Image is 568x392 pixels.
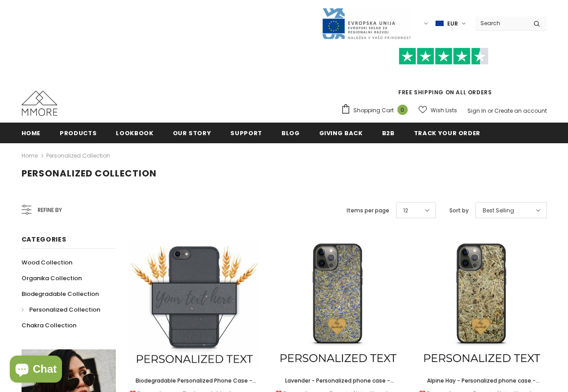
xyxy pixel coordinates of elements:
a: Biodegradable Collection [22,286,99,302]
span: FREE SHIPPING ON ALL ORDERS [341,52,547,96]
img: Javni Razpis [321,7,411,40]
a: Organika Collection [22,270,82,286]
span: Biodegradable Collection [22,290,99,298]
a: Blog [282,123,300,143]
a: Sign In [467,107,486,115]
span: Personalized Collection [29,305,100,314]
a: Products [60,123,97,143]
a: Wood Collection [22,255,72,270]
span: EUR [447,19,458,28]
span: Shopping Cart [353,106,394,115]
a: Our Story [173,123,211,143]
a: Home [22,150,38,161]
span: or [488,107,493,115]
span: 0 [397,105,408,115]
span: Blog [282,129,300,137]
a: support [230,123,262,143]
inbox-online-store-chat: Shopify online store chat [7,356,65,385]
label: Items per page [347,206,389,215]
a: Track your order [414,123,480,143]
span: 12 [403,206,408,215]
img: MMORE Cases [22,91,57,116]
span: Wish Lists [431,106,457,115]
span: Wood Collection [22,258,72,267]
a: Home [22,123,41,143]
a: Create an account [494,107,547,115]
a: Chakra Collection [22,317,76,333]
span: Track your order [414,129,480,137]
span: B2B [382,129,395,137]
a: Lavender - Personalized phone case - Personalized gift [273,376,403,386]
span: Personalized Collection [22,167,157,180]
span: Products [60,129,97,137]
label: Sort by [449,206,469,215]
span: Giving back [319,129,363,137]
a: Wish Lists [418,102,457,118]
a: Lookbook [116,123,153,143]
span: Organika Collection [22,274,82,282]
iframe: Customer reviews powered by Trustpilot [341,65,547,88]
img: Trust Pilot Stars [399,48,489,65]
a: Personalized Collection [46,152,110,159]
span: Refine by [38,205,62,215]
span: Categories [22,235,66,244]
span: Chakra Collection [22,321,76,330]
a: Biodegradable Personalized Phone Case - Black [129,376,260,386]
a: Javni Razpis [321,19,411,27]
input: Search Site [475,17,527,30]
a: Shopping Cart 0 [341,104,412,117]
span: Lookbook [116,129,153,137]
a: Personalized Collection [22,302,100,317]
span: Home [22,129,41,137]
span: Best Selling [483,206,514,215]
a: B2B [382,123,395,143]
a: Giving back [319,123,363,143]
a: Alpine Hay - Personalized phone case - Personalized gift [417,376,547,386]
span: Our Story [173,129,211,137]
span: support [230,129,262,137]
